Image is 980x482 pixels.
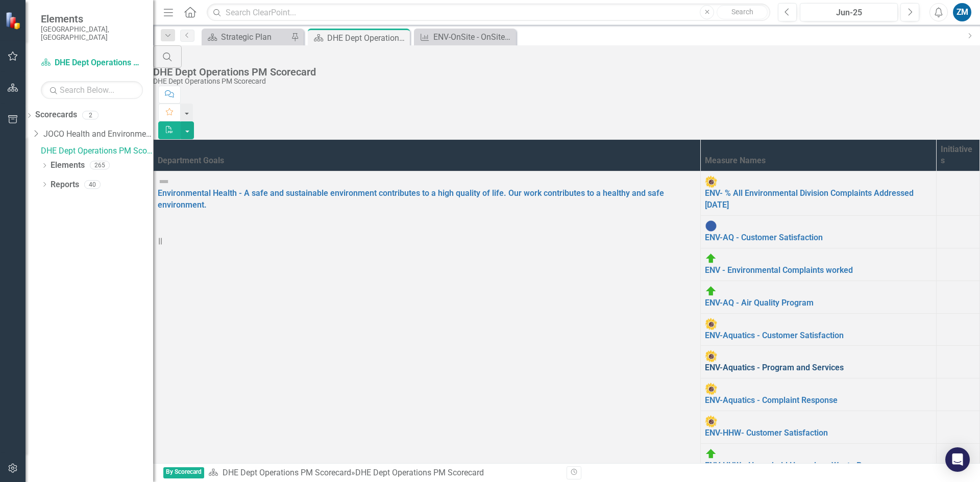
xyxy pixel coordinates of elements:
[705,448,717,460] img: On Target
[701,313,937,346] td: Double-Click to Edit Right Click for Context Menu
[705,188,914,210] a: ENV- % All Environmental Division Complaints Addressed [DATE]
[701,248,937,281] td: Double-Click to Edit Right Click for Context Menu
[717,5,768,19] button: Search
[705,220,717,232] img: No Information
[35,109,77,121] a: Scorecards
[90,161,110,170] div: 265
[158,175,170,188] img: Not Defined
[945,447,970,472] div: Open Intercom Messenger
[800,3,898,21] button: Jun-25
[705,363,844,372] a: ENV-Aquatics - Program and Services
[41,145,153,157] a: DHE Dept Operations PM Scorecard
[705,155,932,167] div: Measure Names
[701,346,937,378] td: Double-Click to Edit Right Click for Context Menu
[355,468,484,477] div: DHE Dept Operations PM Scorecard
[731,8,753,16] span: Search
[43,129,153,140] a: JOCO Health and Environment
[705,415,717,427] img: Exceeded
[705,285,717,297] img: On Target
[82,111,99,119] div: 2
[705,233,823,242] a: ENV-AQ - Customer Satisfaction
[705,265,853,275] a: ENV - Environmental Complaints worked
[803,7,894,19] div: Jun-25
[416,31,513,43] a: ENV-OnSite - OnSite Program/Services
[5,12,23,30] img: ClearPoint Strategy
[705,461,889,470] a: ENV-HHW - Household Hazardous Waste Program
[705,252,717,265] img: On Target
[223,468,351,477] a: DHE Dept Operations PM Scorecard
[705,298,814,308] a: ENV-AQ - Air Quality Program
[705,350,717,362] img: Exceeded
[163,467,204,479] span: By Scorecard
[701,378,937,411] td: Double-Click to Edit Right Click for Context Menu
[158,188,664,210] a: Environmental Health - A safe and sustainable environment contributes to a high quality of life. ...
[705,175,717,188] img: Exceeded
[701,411,937,444] td: Double-Click to Edit Right Click for Context Menu
[705,318,717,330] img: Exceeded
[153,66,975,78] div: DHE Dept Operations PM Scorecard
[41,25,143,42] small: [GEOGRAPHIC_DATA], [GEOGRAPHIC_DATA]
[51,179,79,191] a: Reports
[153,78,975,85] div: DHE Dept Operations PM Scorecard
[705,331,844,340] a: ENV-Aquatics - Customer Satisfaction
[207,4,770,21] input: Search ClearPoint...
[705,383,717,395] img: Exceeded
[701,171,937,216] td: Double-Click to Edit Right Click for Context Menu
[51,160,85,171] a: Elements
[327,32,407,44] div: DHE Dept Operations PM Scorecard
[221,31,288,43] div: Strategic Plan
[701,281,937,313] td: Double-Click to Edit Right Click for Context Menu
[705,395,838,405] a: ENV-Aquatics - Complaint Response
[41,57,143,69] a: DHE Dept Operations PM Scorecard
[41,13,143,25] span: Elements
[433,31,513,43] div: ENV-OnSite - OnSite Program/Services
[705,428,828,438] a: ENV-HHW- Customer Satisfaction
[953,3,971,21] button: ZM
[84,180,101,189] div: 40
[701,216,937,248] td: Double-Click to Edit Right Click for Context Menu
[204,31,288,43] a: Strategic Plan
[158,155,696,167] div: Department Goals
[701,443,937,476] td: Double-Click to Edit Right Click for Context Menu
[208,467,559,479] div: »
[941,144,975,167] div: Initiatives
[41,81,143,99] input: Search Below...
